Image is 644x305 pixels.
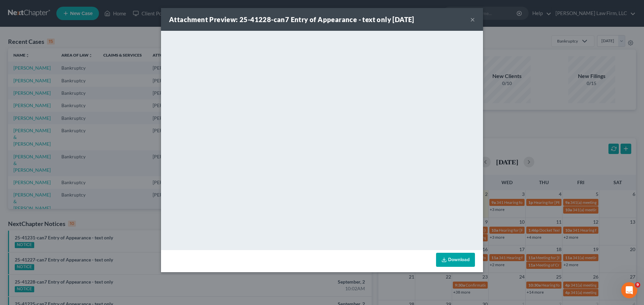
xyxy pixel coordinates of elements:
span: 9 [635,282,640,288]
a: Download [436,253,475,267]
strong: Attachment Preview: 25-41228-can7 Entry of Appearance - text only [DATE] [169,15,414,23]
iframe: <object ng-attr-data='[URL][DOMAIN_NAME]' type='application/pdf' width='100%' height='650px'></ob... [161,31,483,248]
button: × [470,15,475,23]
iframe: Intercom live chat [621,282,637,298]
